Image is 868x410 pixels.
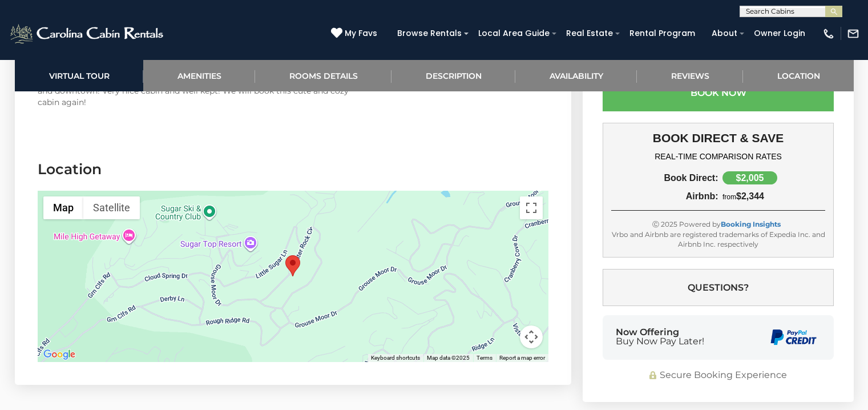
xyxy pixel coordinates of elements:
[611,173,718,183] div: Book Direct:
[722,194,736,202] span: from
[41,347,78,362] img: Google
[477,355,492,361] a: Terms (opens in new tab)
[560,25,619,42] a: Real Estate
[345,27,377,39] span: My Favs
[603,369,834,382] div: Secure Booking Experience
[143,60,255,91] a: Amenities
[822,27,835,40] img: phone-regular-white.png
[718,192,825,202] div: $2,344
[611,192,718,202] div: Airbnb:
[611,220,825,230] div: Ⓒ 2025 Powered by
[611,152,825,162] h4: REAL-TIME COMPARISON RATES
[520,325,543,348] button: Map camera controls
[637,60,743,91] a: Reviews
[473,25,555,42] a: Local Area Guide
[43,196,83,219] button: Show street map
[331,27,380,40] a: My Favs
[847,27,859,40] img: mail-regular-white.png
[520,196,543,219] button: Toggle fullscreen view
[285,255,300,276] div: Cozy Rustic Cabin
[611,230,825,249] div: Vrbo and Airbnb are registered trademarks of Expedia Inc. and Airbnb Inc. respectively
[391,25,467,42] a: Browse Rentals
[391,60,515,91] a: Description
[603,75,834,112] button: Book Now
[743,60,854,91] a: Location
[41,347,78,362] a: Open this area in Google Maps (opens a new window)
[748,25,811,42] a: Owner Login
[624,25,701,42] a: Rental Program
[499,355,545,361] a: Report a map error
[427,355,470,361] span: Map data ©2025
[83,196,140,219] button: Show satellite imagery
[722,172,777,185] div: $2,005
[706,25,743,42] a: About
[255,60,391,91] a: Rooms Details
[371,354,420,362] button: Keyboard shortcuts
[515,60,637,91] a: Availability
[616,337,704,347] span: Buy Now Pay Later!
[603,269,834,306] button: Questions?
[616,328,704,347] div: Now Offering
[15,60,143,91] a: Virtual Tour
[9,22,167,45] img: White-1-2.png
[38,159,548,179] h3: Location
[721,220,781,229] a: Booking Insights
[611,132,825,146] h3: BOOK DIRECT & SAVE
